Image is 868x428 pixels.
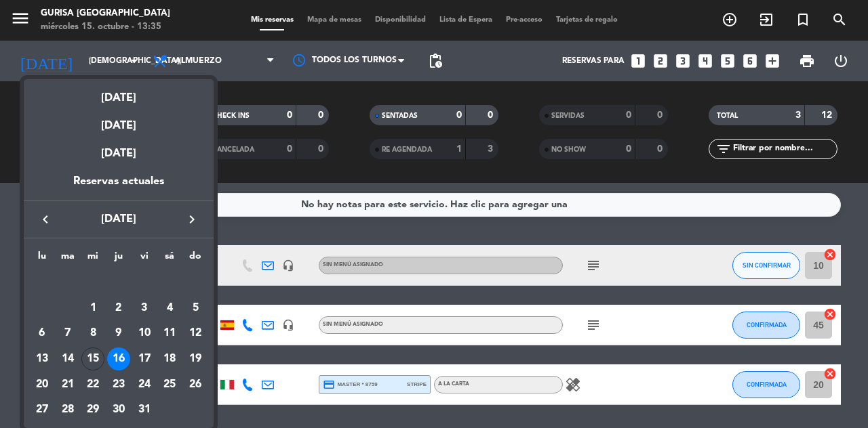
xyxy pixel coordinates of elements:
[81,347,104,370] div: 15
[29,249,55,270] th: lunes
[184,373,207,396] div: 26
[157,295,183,321] td: 4 de octubre de 2025
[81,373,104,396] div: 22
[29,270,208,295] td: OCT.
[182,320,208,346] td: 12 de octubre de 2025
[158,322,181,345] div: 11
[81,398,104,421] div: 29
[106,372,132,398] td: 23 de octubre de 2025
[37,211,54,228] i: keyboard_arrow_left
[80,320,106,346] td: 8 de octubre de 2025
[29,372,55,398] td: 20 de octubre de 2025
[29,397,55,423] td: 27 de octubre de 2025
[106,295,132,321] td: 2 de octubre de 2025
[184,322,207,345] div: 12
[55,346,81,372] td: 14 de octubre de 2025
[184,297,207,320] div: 5
[56,347,79,370] div: 14
[55,320,81,346] td: 7 de octubre de 2025
[132,295,157,321] td: 3 de octubre de 2025
[107,322,130,345] div: 9
[80,346,106,372] td: 15 de octubre de 2025
[133,347,156,370] div: 17
[106,346,132,372] td: 16 de octubre de 2025
[33,211,58,228] button: keyboard_arrow_left
[182,346,208,372] td: 19 de octubre de 2025
[133,322,156,345] div: 10
[29,346,55,372] td: 13 de octubre de 2025
[133,398,156,421] div: 31
[55,249,81,270] th: martes
[106,249,132,270] th: jueves
[80,295,106,321] td: 1 de octubre de 2025
[158,297,181,320] div: 4
[157,320,183,346] td: 11 de octubre de 2025
[81,297,104,320] div: 1
[106,397,132,423] td: 30 de octubre de 2025
[24,135,214,173] div: [DATE]
[132,346,157,372] td: 17 de octubre de 2025
[24,107,214,135] div: [DATE]
[56,322,79,345] div: 7
[80,397,106,423] td: 29 de octubre de 2025
[158,373,181,396] div: 25
[31,373,54,396] div: 20
[157,346,183,372] td: 18 de octubre de 2025
[184,347,207,370] div: 19
[106,320,132,346] td: 9 de octubre de 2025
[55,397,81,423] td: 28 de octubre de 2025
[29,320,55,346] td: 6 de octubre de 2025
[184,211,200,228] i: keyboard_arrow_right
[182,372,208,398] td: 26 de octubre de 2025
[80,372,106,398] td: 22 de octubre de 2025
[132,397,157,423] td: 31 de octubre de 2025
[157,372,183,398] td: 25 de octubre de 2025
[24,173,214,200] div: Reservas actuales
[132,372,157,398] td: 24 de octubre de 2025
[31,398,54,421] div: 27
[80,249,106,270] th: miércoles
[182,249,208,270] th: domingo
[158,347,181,370] div: 18
[107,398,130,421] div: 30
[107,297,130,320] div: 2
[24,79,214,107] div: [DATE]
[133,373,156,396] div: 24
[180,211,204,228] button: keyboard_arrow_right
[58,211,180,228] span: [DATE]
[107,373,130,396] div: 23
[107,347,130,370] div: 16
[132,249,157,270] th: viernes
[132,320,157,346] td: 10 de octubre de 2025
[31,322,54,345] div: 6
[56,398,79,421] div: 28
[56,373,79,396] div: 21
[182,295,208,321] td: 5 de octubre de 2025
[157,249,183,270] th: sábado
[55,372,81,398] td: 21 de octubre de 2025
[133,297,156,320] div: 3
[81,322,104,345] div: 8
[31,347,54,370] div: 13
